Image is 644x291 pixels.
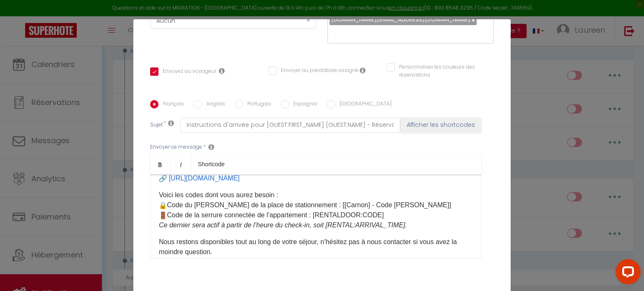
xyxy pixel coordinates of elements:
[331,15,470,23] span: [DOMAIN_NAME][EMAIL_ADDRESS][DOMAIN_NAME]
[400,118,481,133] button: Afficher les shortcodes
[158,100,184,109] label: Français
[360,67,366,74] i: Envoyer au prestataire si il est assigné
[219,67,225,74] i: Envoyer au voyageur
[159,201,167,209] img: 🔒
[243,100,271,109] label: Portugais
[159,221,407,229] em: Ce dernier sera actif à partir de l’heure du check-in, soit [RENTAL:ARRIVAL_TIME]​.
[159,237,473,257] p: Nous restons disponibles tout au long de votre séjour, n’hésitez pas à nous contacter si vous ave...
[191,154,231,174] a: Shortcode
[150,121,163,130] label: Sujet
[609,256,644,291] iframe: LiveChat chat widget
[335,100,392,109] label: [GEOGRAPHIC_DATA]
[289,100,317,109] label: Espagnol
[168,120,174,126] i: Subject
[208,144,214,150] i: Message
[150,143,202,151] label: Envoyer ce message
[159,211,167,219] img: 🚪
[171,154,191,174] a: Italic
[150,175,481,258] div: ​
[202,100,225,109] label: Anglais
[159,175,167,183] img: 🔗
[150,154,171,174] a: Bold
[169,175,240,182] a: [URL][DOMAIN_NAME]
[159,190,473,230] p: Voici les codes dont vous aurez besoin : Code du [PERSON_NAME] de la place de stationnement : [[C...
